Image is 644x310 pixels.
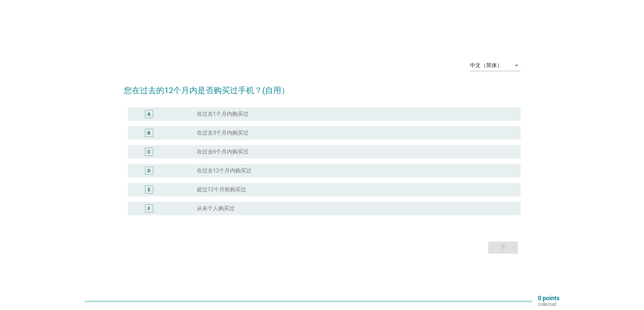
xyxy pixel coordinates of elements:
p: 0 points [538,295,559,301]
i: arrow_drop_down [512,61,521,69]
p: collected [538,301,559,307]
label: 在过去1个月内购买过 [197,111,248,117]
div: D [147,167,150,174]
div: C [147,148,150,155]
label: 从未个人购买过 [197,205,235,212]
label: 在过去3个月内购买过 [197,130,248,136]
div: 中文（简体） [470,62,502,68]
h2: 您在过去的12个月内是否购买过手机？(自用） [124,78,521,96]
label: 超过12个月前购买过 [197,186,246,193]
label: 在过去6个月内购买过 [197,148,248,155]
label: 在过去12个月内购买过 [197,167,252,174]
div: A [147,110,150,117]
div: E [148,186,150,193]
div: F [148,205,150,212]
div: B [147,129,150,136]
